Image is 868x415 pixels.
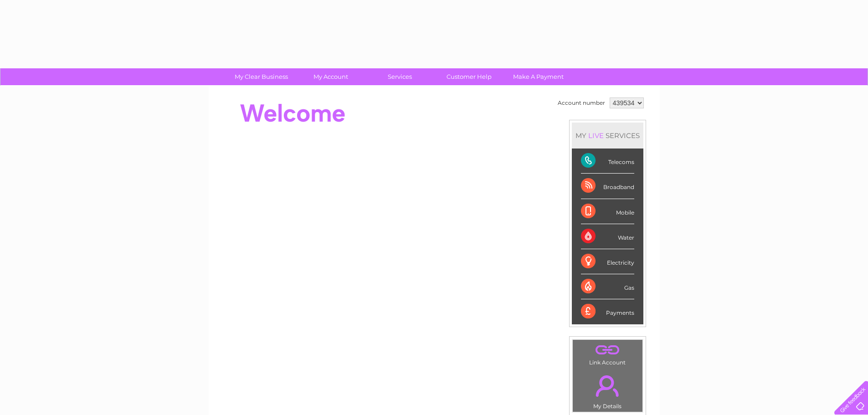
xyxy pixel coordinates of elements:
[581,299,634,324] div: Payments
[581,249,634,274] div: Electricity
[581,274,634,299] div: Gas
[575,342,640,358] a: .
[586,131,606,140] div: LIVE
[293,68,368,85] a: My Account
[581,174,634,199] div: Broadband
[581,224,634,249] div: Water
[581,199,634,224] div: Mobile
[572,368,643,412] td: My Details
[581,149,634,174] div: Telecoms
[555,95,607,111] td: Account number
[431,68,507,85] a: Customer Help
[575,370,640,402] a: .
[501,68,576,85] a: Make A Payment
[572,339,643,368] td: Link Account
[572,123,643,149] div: MY SERVICES
[224,68,299,85] a: My Clear Business
[362,68,437,85] a: Services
